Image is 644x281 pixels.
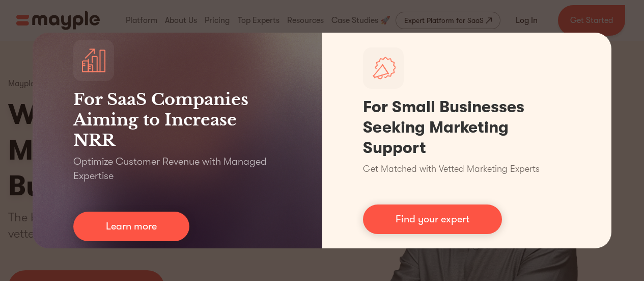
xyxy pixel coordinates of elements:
[73,155,282,183] p: Optimize Customer Revenue with Managed Expertise
[73,212,189,241] a: Learn more
[363,97,571,158] h1: For Small Businesses Seeking Marketing Support
[363,205,502,234] a: Find your expert
[363,162,540,176] p: Get Matched with Vetted Marketing Experts
[73,89,282,150] h3: For SaaS Companies Aiming to Increase NRR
